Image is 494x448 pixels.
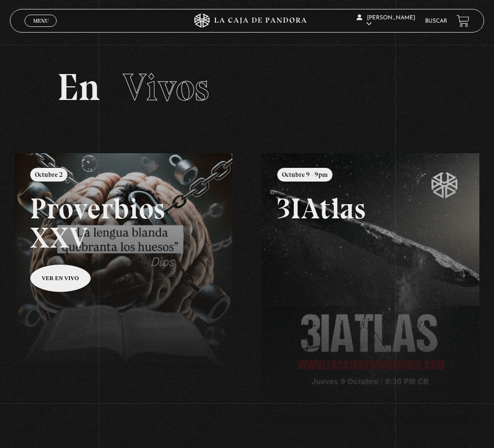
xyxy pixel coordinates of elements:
span: Vivos [123,65,209,110]
span: Menu [33,18,49,24]
span: [PERSON_NAME] [357,15,415,27]
span: Cerrar [30,26,52,33]
h2: En [57,68,436,106]
a: View your shopping cart [457,15,469,27]
a: Buscar [425,18,447,24]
